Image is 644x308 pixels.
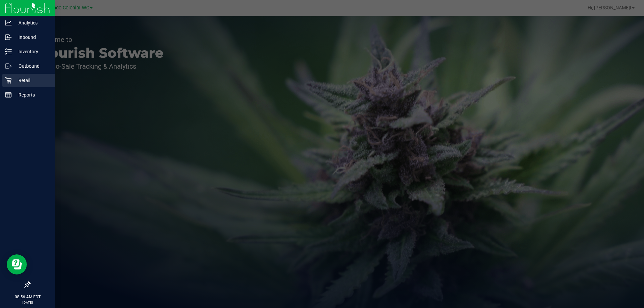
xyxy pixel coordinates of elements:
[5,34,12,41] inline-svg: Inbound
[5,91,12,98] inline-svg: Reports
[7,254,27,274] iframe: Resource center
[5,77,12,84] inline-svg: Retail
[5,19,12,26] inline-svg: Analytics
[12,76,52,84] p: Retail
[12,62,52,70] p: Outbound
[5,48,12,55] inline-svg: Inventory
[12,48,52,56] p: Inventory
[3,294,52,300] p: 08:56 AM EDT
[3,300,52,305] p: [DATE]
[12,33,52,41] p: Inbound
[12,19,52,27] p: Analytics
[12,91,52,99] p: Reports
[5,63,12,69] inline-svg: Outbound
